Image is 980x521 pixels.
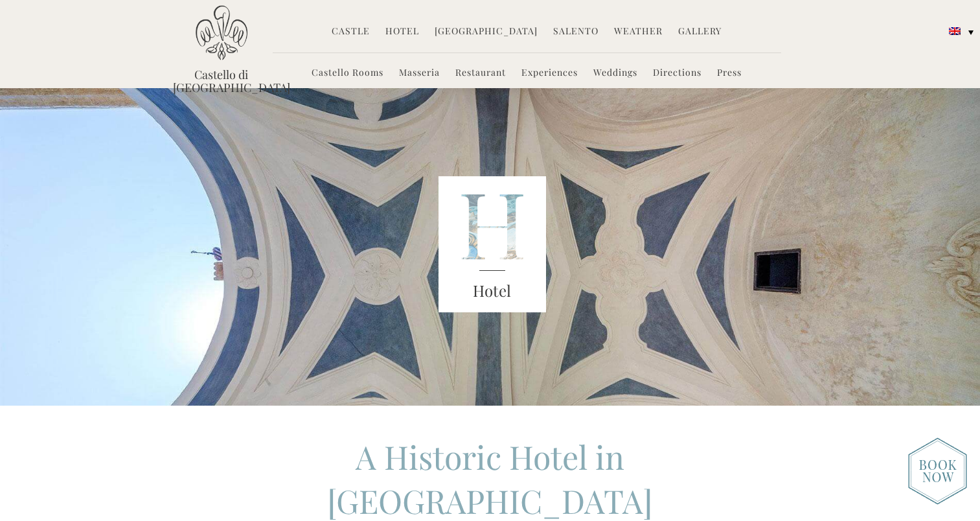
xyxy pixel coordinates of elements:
[653,66,701,81] a: Directions
[614,25,663,40] a: Weather
[593,66,637,81] a: Weddings
[196,5,247,60] img: Castello di Ugento
[439,279,546,303] h3: Hotel
[332,25,370,40] a: Castle
[435,25,538,40] a: [GEOGRAPHIC_DATA]
[399,66,440,81] a: Masseria
[553,25,598,40] a: Salento
[521,66,578,81] a: Experiences
[908,437,967,505] img: new-booknow.png
[717,66,742,81] a: Press
[678,25,722,40] a: Gallery
[312,66,383,81] a: Castello Rooms
[439,176,546,312] img: castello_header_block.png
[455,66,506,81] a: Restaurant
[173,68,270,94] a: Castello di [GEOGRAPHIC_DATA]
[385,25,419,40] a: Hotel
[949,27,961,35] img: English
